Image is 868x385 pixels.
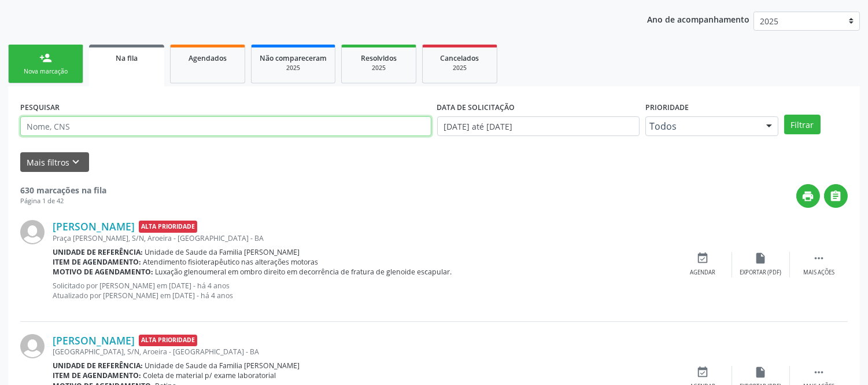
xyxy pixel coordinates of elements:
a: [PERSON_NAME] [53,220,135,233]
p: Solicitado por [PERSON_NAME] em [DATE] - há 4 anos Atualizado por [PERSON_NAME] em [DATE] - há 4 ... [53,281,674,300]
i:  [812,252,825,265]
div: Página 1 de 42 [20,196,106,206]
span: Coleta de material p/ exame laboratorial [143,371,276,380]
b: Unidade de referência: [53,361,143,371]
img: img [20,220,45,244]
span: Alta Prioridade [139,221,197,233]
input: Nome, CNS [20,116,431,136]
i: keyboard_arrow_down [70,156,83,168]
b: Unidade de referência: [53,247,143,257]
span: Alta Prioridade [139,335,197,347]
span: Atendimento fisioterapêutico nas alterações motoras [143,257,319,267]
span: Resolvidos [361,53,397,63]
i: event_available [697,252,710,265]
div: 2025 [350,64,408,72]
span: Na fila [116,53,138,63]
i:  [812,366,825,379]
button: print [796,184,820,208]
div: 2025 [260,64,327,72]
label: DATA DE SOLICITAÇÃO [437,98,515,116]
div: [GEOGRAPHIC_DATA], S/N, Aroeira - [GEOGRAPHIC_DATA] - BA [53,347,674,357]
label: PESQUISAR [20,98,60,116]
b: Motivo de agendamento: [53,267,153,277]
strong: 630 marcações na fila [20,185,106,196]
a: [PERSON_NAME] [53,334,135,347]
i: event_available [697,366,710,379]
button: Filtrar [784,115,821,134]
input: Selecione um intervalo [437,116,640,136]
div: Praça [PERSON_NAME], S/N, Aroeira - [GEOGRAPHIC_DATA] - BA [53,233,674,243]
label: Prioridade [645,98,689,116]
i: print [802,190,815,203]
div: Exportar (PDF) [740,269,782,277]
span: Cancelados [441,53,479,63]
div: person_add [39,52,52,64]
b: Item de agendamento: [53,257,141,267]
div: Agendar [690,269,716,277]
b: Item de agendamento: [53,371,141,380]
i: insert_drive_file [755,252,767,265]
div: 2025 [431,64,489,72]
span: Unidade de Saude da Familia [PERSON_NAME] [145,361,300,371]
div: Mais ações [803,269,834,277]
button:  [824,184,848,208]
i:  [830,190,843,203]
button: Mais filtroskeyboard_arrow_down [20,152,89,173]
span: Unidade de Saude da Familia [PERSON_NAME] [145,247,300,257]
span: Luxação glenoumeral em ombro direito em decorrência de fratura de glenoide escapular. [156,267,452,277]
p: Ano de acompanhamento [647,12,749,26]
span: Agendados [189,53,227,63]
i: insert_drive_file [755,366,767,379]
span: Todos [649,120,755,132]
span: Não compareceram [260,53,327,63]
div: Nova marcação [17,67,75,76]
